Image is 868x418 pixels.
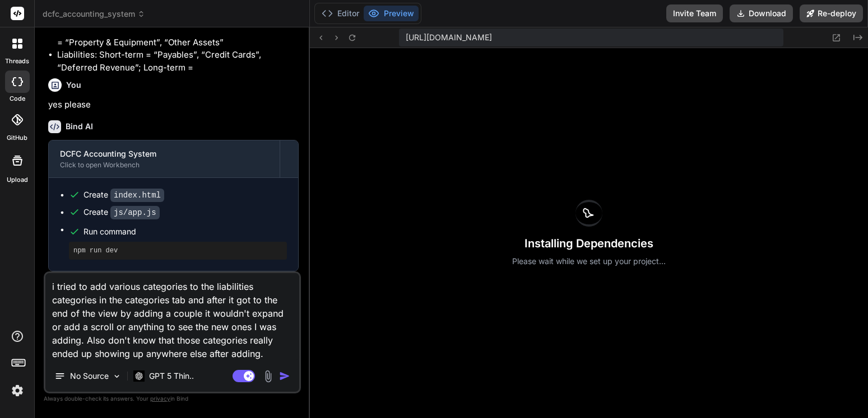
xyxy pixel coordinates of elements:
img: icon [279,370,290,382]
code: index.html [110,189,164,202]
label: GitHub [7,133,27,143]
button: Invite Team [666,4,723,22]
span: dcfc_accounting_system [43,8,145,20]
p: GPT 5 Thin.. [149,370,194,382]
label: threads [5,57,29,66]
div: DCFC Accounting System [60,148,268,159]
button: Re-deploy [800,4,863,22]
button: Editor [317,6,364,21]
label: code [10,94,25,104]
span: privacy [150,395,170,402]
li: Liabilities: Short-term = “Payables”, “Credit Cards”, “Deferred Revenue”; Long-term = [57,49,299,74]
img: GPT 5 Thinking High [133,370,145,381]
button: Preview [364,6,419,21]
button: DCFC Accounting SystemClick to open Workbench [49,140,280,177]
div: Create [83,189,164,201]
p: yes please [48,98,299,111]
p: Please wait while we set up your project... [512,256,666,267]
span: [URL][DOMAIN_NAME] [406,32,492,43]
div: Create [83,206,160,218]
button: Download [730,4,793,22]
code: js/app.js [110,206,160,219]
div: Click to open Workbench [60,161,268,170]
h6: You [66,79,81,91]
h3: Installing Dependencies [512,236,666,251]
img: Pick Models [112,372,122,381]
span: Run command [83,226,287,237]
textarea: i tried to add various categories to the liabilities categories in the categories tab and after i... [45,273,299,360]
img: settings [8,381,27,400]
pre: npm run dev [73,246,282,255]
h6: Bind AI [66,121,93,132]
p: Always double-check its answers. Your in Bind [44,393,301,404]
p: No Source [70,370,109,382]
img: attachment [262,370,275,383]
label: Upload [7,175,28,185]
